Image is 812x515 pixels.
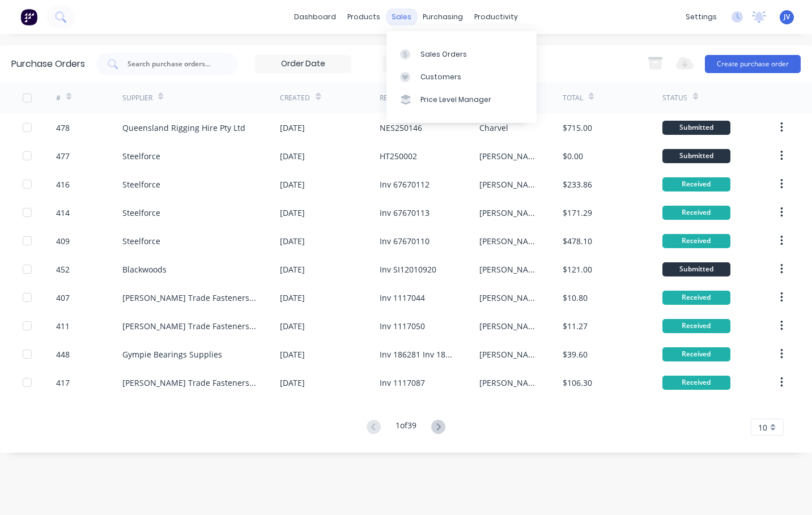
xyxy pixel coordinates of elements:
div: 448 [56,348,70,360]
div: Total [563,93,583,103]
div: Steelforce [122,207,160,219]
div: [PERSON_NAME] Trade Fasteners Pty Ltd [122,320,257,332]
div: [DATE] [280,263,305,275]
div: sales [386,8,417,25]
div: Price Level Manager [420,95,491,105]
div: [DATE] [280,235,305,247]
div: Steelforce [122,178,160,190]
div: [DATE] [280,178,305,190]
button: Create purchase order [705,55,801,73]
div: Submitted [662,121,730,135]
a: Customers [386,66,537,88]
div: Blackwoods [122,263,167,275]
a: dashboard [288,8,342,25]
div: Received [662,234,730,248]
div: 409 [56,235,70,247]
div: Created [280,93,310,103]
div: 411 [56,320,70,332]
a: Price Level Manager [386,88,537,111]
div: [PERSON_NAME] [479,263,540,275]
div: Status [662,93,687,103]
div: settings [680,8,722,25]
div: purchasing [417,8,469,25]
div: Received [662,347,730,361]
div: Inv 67670112 [380,178,430,190]
div: Inv 1117050 [380,320,425,332]
div: [PERSON_NAME] [479,207,540,219]
div: [PERSON_NAME] Trade Fasteners Pty Ltd [122,377,257,389]
div: Charvel [479,122,508,134]
a: Sales Orders [386,42,537,65]
div: [PERSON_NAME] [479,292,540,304]
div: Received [662,206,730,220]
div: NES250146 [380,122,422,134]
div: Queensland Rigging Hire Pty Ltd [122,122,245,134]
div: Inv 186281 Inv 186286 [380,348,457,360]
div: Received [662,177,730,191]
div: $233.86 [563,178,592,190]
div: 417 [56,377,70,389]
div: $11.27 [563,320,588,332]
div: Inv 1117044 [380,292,425,304]
div: [PERSON_NAME] Trade Fasteners Pty Ltd [122,292,257,304]
div: 477 [56,150,70,162]
span: 10 [758,422,767,433]
div: [DATE] [280,207,305,219]
div: # [56,93,61,103]
div: Inv SI12010920 [380,263,436,275]
div: Steelforce [122,150,160,162]
div: Received [662,376,730,390]
div: 1 of 39 [396,419,416,436]
span: JV [784,12,790,22]
div: $171.29 [563,207,592,219]
img: Factory [20,8,37,25]
div: Received [662,291,730,305]
div: Reference [380,93,416,103]
div: Inv 67670110 [380,235,430,247]
div: Customers [420,72,461,82]
div: [DATE] [280,122,305,134]
div: $39.60 [563,348,588,360]
div: [DATE] [280,377,305,389]
div: products [342,8,386,25]
div: Sales Orders [420,49,467,59]
div: [PERSON_NAME] [479,150,540,162]
div: 414 [56,207,70,219]
div: $106.30 [563,377,592,389]
div: Submitted [662,262,730,276]
input: Order Date [256,56,351,73]
div: 478 [56,122,70,134]
div: [DATE] [280,292,305,304]
div: 452 [56,263,70,275]
div: [DATE] [280,348,305,360]
div: $121.00 [563,263,592,275]
div: $478.10 [563,235,592,247]
div: Received [662,319,730,333]
div: Inv 1117087 [380,377,425,389]
div: Supplier [122,93,152,103]
div: Purchase Orders [11,57,85,71]
div: Submitted [662,149,730,163]
div: Inv 67670113 [380,207,430,219]
div: [PERSON_NAME] [479,235,540,247]
div: 416 [56,178,70,190]
div: Gympie Bearings Supplies [122,348,222,360]
input: Search purchase orders... [126,58,220,70]
div: [DATE] [280,320,305,332]
div: 407 [56,292,70,304]
div: [PERSON_NAME] [479,377,540,389]
div: [DATE] [280,150,305,162]
div: $0.00 [563,150,583,162]
div: [PERSON_NAME] [479,348,540,360]
div: $715.00 [563,122,592,134]
div: [PERSON_NAME] [479,178,540,190]
div: HT250002 [380,150,417,162]
div: productivity [469,8,524,25]
div: Steelforce [122,235,160,247]
div: $10.80 [563,292,588,304]
div: [PERSON_NAME] [479,320,540,332]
